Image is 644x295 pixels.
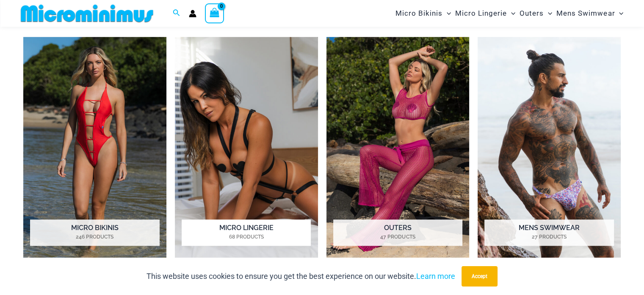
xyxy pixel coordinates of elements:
mark: 47 Products [333,233,462,241]
a: Visit product category Micro Bikinis [23,37,166,258]
span: Menu Toggle [442,3,451,24]
h2: Micro Lingerie [182,219,311,246]
button: Accept [462,266,498,287]
img: Outers [326,37,470,258]
a: OutersMenu ToggleMenu Toggle [517,3,554,24]
p: This website uses cookies to ensure you get the best experience on our website. [146,270,455,283]
span: Micro Lingerie [455,3,507,24]
a: Search icon link [173,8,180,19]
span: Mens Swimwear [556,3,615,24]
a: Mens SwimwearMenu ToggleMenu Toggle [554,3,625,24]
img: MM SHOP LOGO FLAT [17,4,157,23]
span: Menu Toggle [507,3,515,24]
a: Visit product category Mens Swimwear [478,37,621,258]
a: Visit product category Micro Lingerie [175,37,318,258]
mark: 27 Products [484,233,614,241]
img: Mens Swimwear [478,37,621,258]
span: Micro Bikinis [395,3,442,24]
a: Learn more [416,272,455,281]
a: Visit product category Outers [326,37,470,258]
a: View Shopping Cart, empty [205,3,224,23]
nav: Site Navigation [392,1,627,25]
span: Outers [520,3,544,24]
h2: Outers [333,219,462,246]
h2: Mens Swimwear [484,219,614,246]
mark: 68 Products [182,233,311,241]
img: Micro Bikinis [23,37,166,258]
img: Micro Lingerie [175,37,318,258]
span: Menu Toggle [615,3,623,24]
mark: 246 Products [30,233,159,241]
h2: Micro Bikinis [30,219,159,246]
span: Menu Toggle [544,3,552,24]
a: Micro BikinisMenu ToggleMenu Toggle [393,3,453,24]
a: Account icon link [189,10,196,17]
a: Micro LingerieMenu ToggleMenu Toggle [453,3,517,24]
